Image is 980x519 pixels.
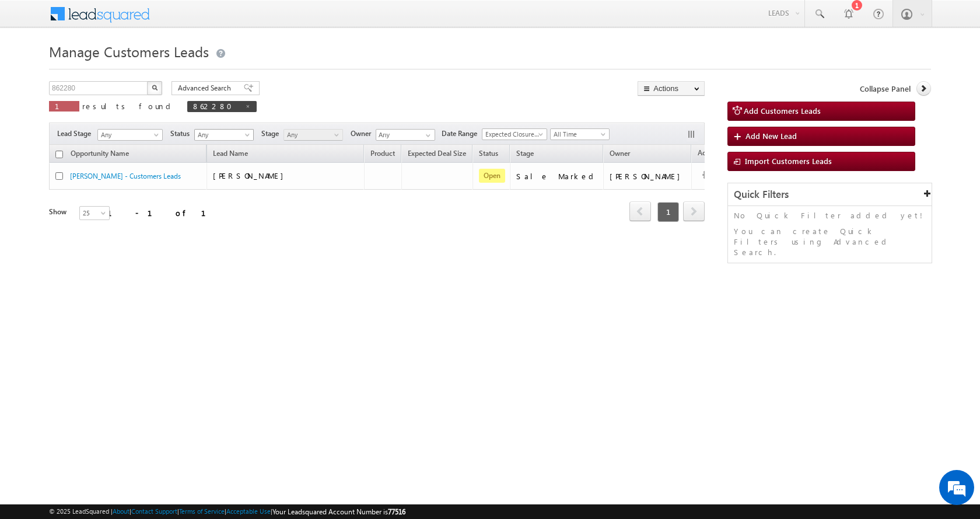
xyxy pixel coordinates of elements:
span: Your Leadsquared Account Number is [272,507,405,516]
span: 77516 [388,507,405,516]
button: Actions [638,81,705,96]
span: Any [195,130,250,140]
span: Add Customers Leads [744,106,821,116]
div: Sale Marked [516,171,598,182]
a: Contact Support [131,507,177,515]
div: Show [49,207,70,217]
span: Opportunity Name [71,149,129,158]
span: Collapse Panel [860,83,911,94]
span: [PERSON_NAME] [213,170,289,180]
a: Show All Items [419,130,434,141]
a: Any [283,129,343,141]
span: Any [98,130,159,140]
a: [PERSON_NAME] - Customers Leads [70,172,181,180]
span: Status [170,128,194,139]
span: 1 [657,202,679,222]
span: Product [370,149,395,158]
a: next [683,203,705,221]
span: Lead Stage [57,128,96,139]
img: Search [152,85,157,90]
span: Manage Customers Leads [49,42,209,61]
span: next [683,201,705,221]
span: Any [284,130,339,140]
a: Terms of Service [179,507,225,515]
input: Type to Search [376,129,435,141]
a: Stage [510,147,540,162]
a: All Time [550,128,610,140]
a: Acceptable Use [226,507,271,515]
span: Owner [351,128,376,139]
span: Import Customers Leads [745,156,832,166]
span: Date Range [442,128,482,139]
span: prev [629,201,651,221]
a: Expected Deal Size [402,147,472,162]
a: Expected Closure Date [482,128,547,140]
span: All Time [551,129,606,140]
span: 1 [55,101,73,111]
span: © 2025 LeadSquared | | | | | [49,506,405,517]
p: No Quick Filter added yet! [734,210,926,221]
a: Any [194,129,254,141]
span: Owner [610,149,630,158]
span: Open [479,169,505,183]
span: Expected Deal Size [408,149,466,158]
div: [PERSON_NAME] [610,171,686,182]
p: You can create Quick Filters using Advanced Search. [734,226,926,257]
a: Opportunity Name [65,147,135,162]
span: Actions [692,147,727,162]
a: prev [629,203,651,221]
div: Quick Filters [728,183,932,206]
span: 862280 [193,101,239,111]
span: Add New Lead [745,131,797,141]
a: About [113,507,129,515]
span: Advanced Search [178,83,235,93]
span: 25 [80,208,111,218]
span: Stage [516,149,534,158]
div: 1 - 1 of 1 [107,206,220,220]
input: Check all records [55,151,63,158]
a: Status [473,147,504,162]
a: Any [97,129,163,141]
span: Lead Name [207,147,254,162]
span: Stage [261,128,283,139]
span: Expected Closure Date [482,129,543,140]
span: results found [82,101,175,111]
a: 25 [79,206,110,220]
